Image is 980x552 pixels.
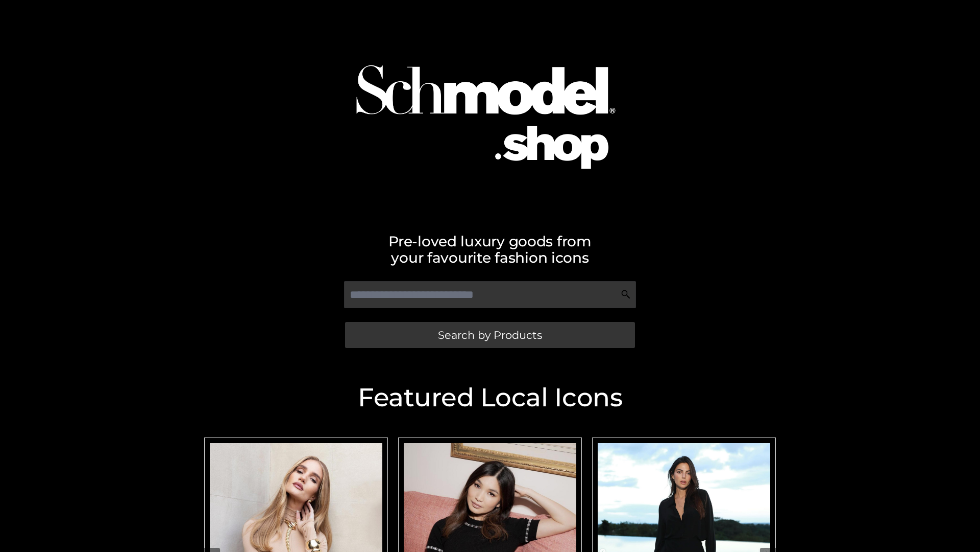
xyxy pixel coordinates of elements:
a: Search by Products [345,322,635,348]
img: Search Icon [621,289,631,300]
h2: Pre-loved luxury goods from your favourite fashion icons [199,233,781,266]
span: Search by Products [438,330,542,340]
h2: Featured Local Icons​ [199,385,781,410]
